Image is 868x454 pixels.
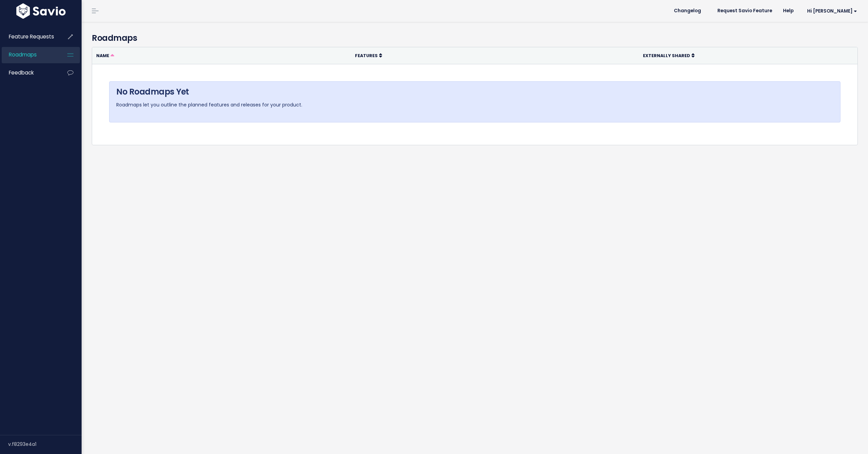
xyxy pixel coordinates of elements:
[2,47,56,63] a: Roadmaps
[712,6,778,16] a: Request Savio Feature
[2,65,56,81] a: Feedback
[15,3,67,19] img: logo-white.9d6f32f41409.svg
[9,69,34,76] span: Feedback
[355,53,378,58] span: Features
[799,6,863,16] a: Hi [PERSON_NAME]
[807,9,857,14] span: Hi [PERSON_NAME]
[778,6,799,16] a: Help
[674,9,701,13] span: Changelog
[116,86,833,98] h4: No Roadmaps Yet
[9,51,37,58] span: Roadmaps
[643,53,690,58] span: Externally Shared
[643,52,695,59] a: Externally Shared
[355,52,382,59] a: Features
[92,32,858,44] h4: Roadmaps
[96,52,114,59] a: Name
[109,81,840,122] div: Roadmaps let you outline the planned features and releases for your product.
[96,53,109,58] span: Name
[9,33,54,40] span: Feature Requests
[8,435,82,453] div: v.f8293e4a1
[2,29,56,45] a: Feature Requests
